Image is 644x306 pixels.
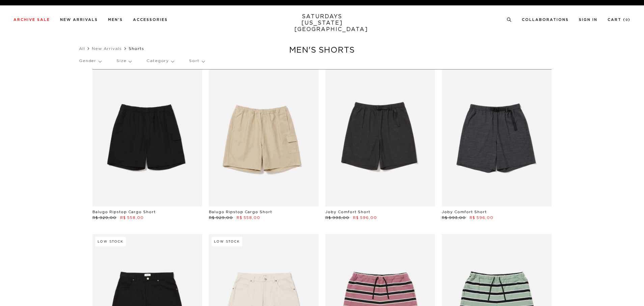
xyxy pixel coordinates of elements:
a: Balugo Ripstop Cargo Short [209,210,272,214]
span: R$ 596,00 [353,216,377,220]
div: Low Stock [95,237,126,246]
span: R$ 558,00 [237,216,260,220]
span: R$ 993,00 [442,216,466,220]
a: SATURDAYS[US_STATE][GEOGRAPHIC_DATA] [294,13,350,33]
a: Cart (0) [608,18,630,22]
a: Men's [108,18,123,22]
a: Accessories [133,18,168,22]
a: Collaborations [522,18,569,22]
span: R$ 929,00 [92,216,116,220]
p: Size [116,53,131,69]
a: All [79,47,85,51]
a: Balugo Ripstop Cargo Short [92,210,156,214]
a: Archive Sale [14,18,50,22]
small: 0 [625,19,628,22]
span: R$ 596,00 [469,216,493,220]
a: New Arrivals [60,18,98,22]
p: Gender [79,53,101,69]
div: Low Stock [212,237,242,246]
span: Shorts [129,47,144,51]
a: Joby Comfort Short [325,210,370,214]
span: R$ 993,00 [325,216,349,220]
p: Sort [189,53,204,69]
p: Category [146,53,174,69]
a: Sign In [579,18,597,22]
span: R$ 929,00 [209,216,233,220]
a: Joby Comfort Short [442,210,487,214]
span: R$ 558,00 [120,216,144,220]
a: New Arrivals [92,47,122,51]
